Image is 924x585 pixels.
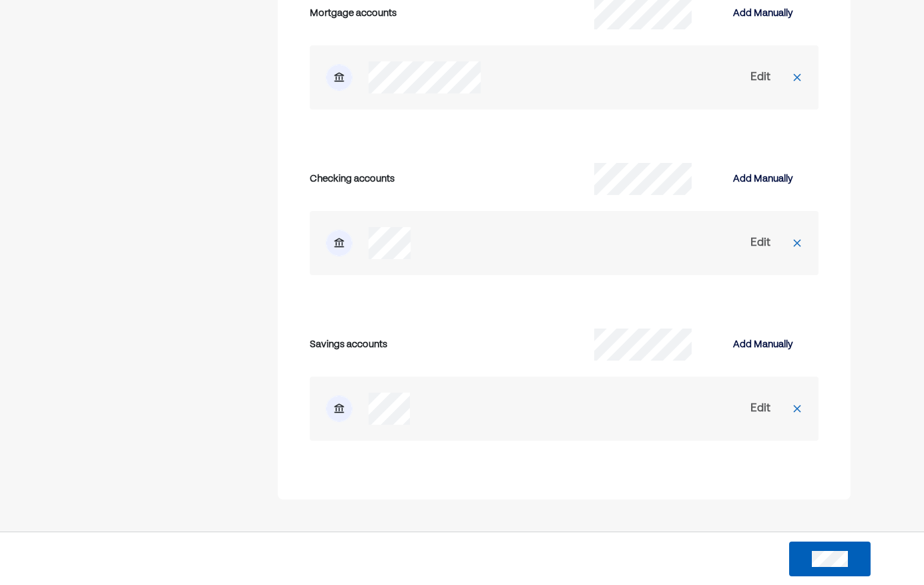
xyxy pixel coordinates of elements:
div: Edit [750,235,770,251]
div: Checking accounts [310,169,564,189]
div: Add Manually [733,337,793,353]
div: Mortgage accounts [310,3,564,23]
div: Add Manually [733,171,793,187]
div: Add Manually [733,5,793,21]
div: Edit [750,69,770,85]
div: Edit [750,401,770,417]
div: Savings accounts [310,335,564,355]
